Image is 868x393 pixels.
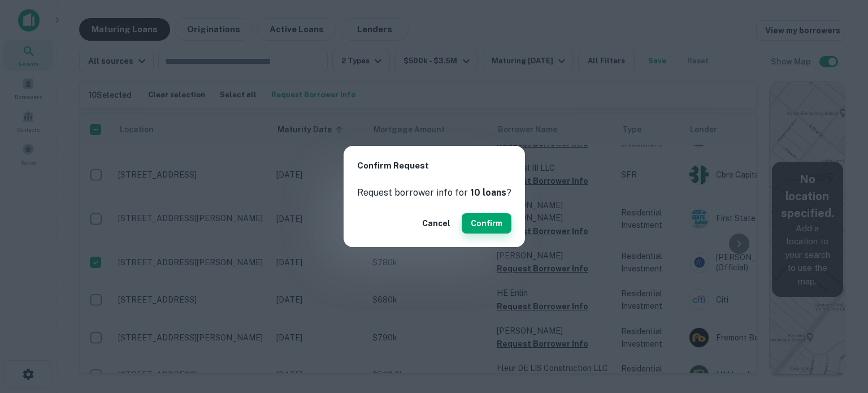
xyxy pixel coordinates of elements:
button: Cancel [418,213,455,234]
strong: 10 loans [470,187,506,198]
button: Confirm [462,213,511,234]
h2: Confirm Request [344,146,525,186]
p: Request borrower info for ? [357,186,511,200]
iframe: Chat Widget [811,303,868,357]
